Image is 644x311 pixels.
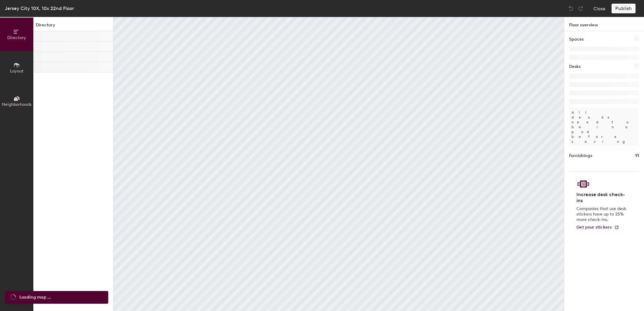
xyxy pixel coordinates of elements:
h1: Furnishings [569,152,592,159]
img: Sticker logo [576,179,590,189]
h4: Increase desk check-ins [576,192,628,204]
span: Loading map ... [19,294,51,301]
img: Redo [578,5,584,12]
img: Undo [568,5,574,12]
h1: Floor overview [564,17,644,31]
p: All desks need to be in a pod before saving [569,108,639,146]
h1: 91 [635,152,639,159]
span: Layout [10,69,24,74]
a: Get your stickers [576,225,619,230]
h1: Spaces [569,36,584,43]
button: Close [593,4,605,13]
div: Jersey City 10X, 10x 22nd Floor [5,5,74,12]
span: Neighborhoods [2,102,32,107]
h1: Desks [569,63,581,70]
p: Companies that use desk stickers have up to 25% more check-ins. [576,206,628,222]
span: Get your stickers [576,225,612,230]
h1: Directory [33,22,113,31]
span: Directory [7,35,26,40]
